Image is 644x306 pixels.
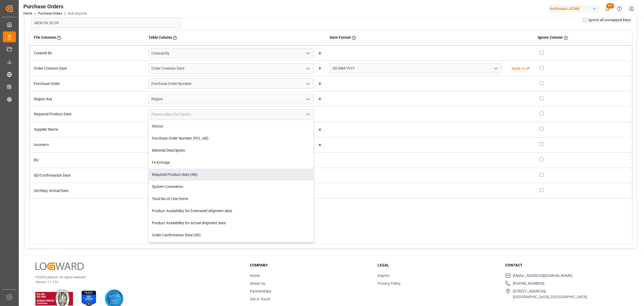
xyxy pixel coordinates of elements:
a: Home [23,12,32,15]
button: open menu [303,80,312,88]
div: Ignore Column [538,33,628,42]
td: Supplier Name [30,122,144,137]
a: Imprint [378,273,390,278]
td: AD/Req/ Arrival Date [30,183,144,198]
button: open menu [303,64,312,73]
div: Total No of Line Items [149,193,313,205]
button: Help Center [613,3,625,15]
a: Get in Touch [250,297,270,301]
h3: Legal [378,262,499,268]
td: Region Key [30,91,144,107]
div: Material Description [149,144,313,156]
a: About Us [250,281,265,286]
img: Logward Logo [35,262,84,270]
p: Apply to all [511,66,530,71]
td: Incoterm [30,137,144,152]
p: © 2025 Logward. All rights reserved. [35,275,236,280]
div: Product Availability for actual shipment date [149,217,313,229]
div: Purchase Order Number (PCL old) [149,132,313,144]
label: Ignore all unmapped keys [588,17,631,23]
td: Created By [30,45,144,61]
span: [PHONE_NUMBER] [513,281,544,286]
td: Order Creation Date [30,61,144,76]
div: Order Confirmation Date (SD) [149,229,313,241]
div: Archroma LATAM [548,5,599,13]
div: Purchase Orders [23,2,87,10]
button: open menu [492,64,500,73]
div: Date Format [330,33,530,42]
div: System Comments [149,181,313,193]
button: show 100 new notifications [601,3,613,15]
span: 99+ [606,3,614,9]
a: Partnerships [250,289,271,293]
input: Please select the Option [148,109,314,119]
h3: Company [250,262,371,268]
button: open menu [303,95,312,103]
div: Fe Entrega [149,156,313,169]
div: Product Availability for Estimated shipment date [149,205,313,217]
input: Select a Date Format [330,63,502,73]
div: Req Arrival Date (AD) [149,241,313,253]
input: Please select the Option [148,94,314,104]
button: close menu [303,110,312,119]
span: [STREET_ADDRESS], [GEOGRAPHIC_DATA], [GEOGRAPHIC_DATA] [513,289,587,300]
a: Home [250,273,260,278]
h3: Contact [505,262,626,268]
div: File Columns [34,33,140,42]
input: Please select the Option [148,63,314,73]
td: SD/Confirmation Date [30,168,144,183]
input: Please select the Option [148,79,314,89]
td: Required Product Date [30,106,144,122]
td: BU [30,152,144,168]
button: open menu [303,49,312,58]
span: [EMAIL_ADDRESS][DOMAIN_NAME] [513,273,572,279]
p: Version 1.1.132 [35,280,236,284]
td: Purchase Order [30,76,144,91]
a: Privacy Policy [378,281,401,286]
input: Please select the Option [148,48,314,58]
a: Purchase Orders [38,12,62,15]
div: Status [149,120,313,132]
div: Required Product date (AB) [149,169,313,181]
button: Archroma LATAM [548,3,601,14]
div: Table Column [148,33,322,42]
